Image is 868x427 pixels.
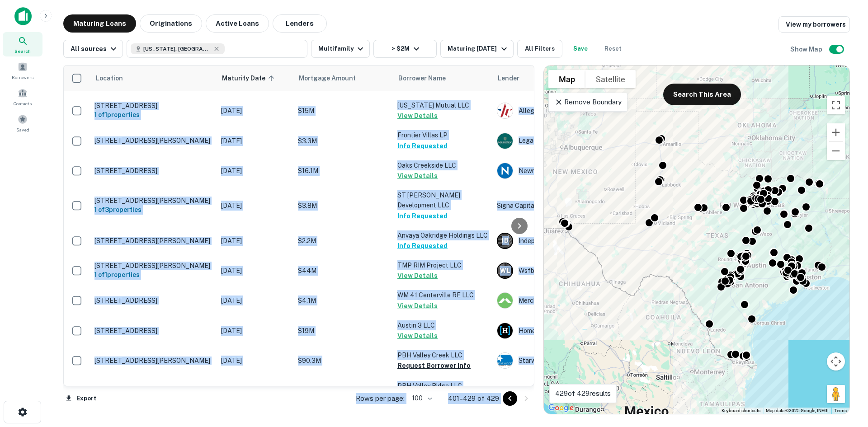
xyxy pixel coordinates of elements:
button: Map camera controls [827,352,845,371]
p: $90.3M [298,356,388,366]
p: $3.8M [298,201,388,211]
button: [US_STATE], [GEOGRAPHIC_DATA] [127,40,307,58]
p: Anvaya Oakridge Holdings LLC [397,230,488,240]
p: $16.1M [298,166,388,176]
img: picture [497,163,513,178]
span: Maturity Date [222,73,277,84]
button: Show satellite imagery [585,70,636,88]
p: [STREET_ADDRESS] [94,327,212,335]
button: Show street map [548,70,585,88]
button: Zoom out [827,142,845,160]
p: Signa Capital LLC [497,201,632,211]
p: [US_STATE] Mutual LLC [397,100,488,110]
div: Starwood Property Trust [497,352,632,369]
p: Frontier Villas LP [397,130,488,140]
p: [DATE] [221,166,289,176]
button: Info Requested [397,240,448,251]
button: Lenders [273,14,327,33]
div: 0 0 [544,66,849,414]
div: Contacts [3,84,42,109]
button: Maturing [DATE] [440,40,513,58]
h6: Show Map [790,44,824,54]
button: All Filters [517,40,562,58]
p: [STREET_ADDRESS] [94,296,212,305]
span: Mortgage Amount [299,73,368,84]
p: Rows per page: [356,393,405,404]
span: Search [14,47,31,55]
button: Reset [599,40,627,58]
button: Zoom in [827,123,845,141]
span: Location [95,73,123,84]
span: Map data ©2025 Google, INEGI [766,408,829,413]
p: [DATE] [221,106,289,116]
th: Borrower Name [393,66,492,91]
button: View Details [397,170,438,181]
iframe: Chat Widget [823,355,868,398]
div: 100 [408,392,434,405]
p: [DATE] [221,296,289,305]
p: $15M [298,106,388,116]
p: WM 41 Centerville RE LLC [397,290,488,300]
img: capitalize-icon.png [14,7,32,25]
div: Homestreet Bank [497,323,632,339]
button: Toggle fullscreen view [827,96,845,114]
div: Legacy Bank And Trust [497,133,632,149]
span: Contacts [14,100,32,107]
p: $2.2M [298,236,388,246]
h6: 1 of 1 properties [94,270,212,280]
img: picture [497,103,513,118]
span: Borrowers [12,74,33,81]
a: Search [3,32,42,56]
a: Terms (opens in new tab) [834,408,847,413]
th: Mortgage Amount [293,66,393,91]
div: Independent Bank [497,233,632,249]
p: $3.3M [298,136,388,146]
p: [DATE] [221,326,289,336]
p: [STREET_ADDRESS][PERSON_NAME] [94,237,212,245]
h6: 1 of 3 properties [94,205,212,215]
button: View Details [397,330,438,341]
p: [DATE] [221,201,289,211]
p: I B [502,236,508,245]
button: All sources [63,40,123,58]
button: Request Borrower Info [397,360,471,371]
p: $19M [298,326,388,336]
button: > $2M [373,40,437,58]
div: Newmark [497,163,632,179]
div: Borrowers [3,58,42,83]
button: Keyboard shortcuts [722,408,760,414]
p: [STREET_ADDRESS][PERSON_NAME] [94,357,212,365]
p: 401–429 of 429 [448,393,499,404]
h6: 1 of 1 properties [94,110,212,120]
p: Austin 3 LLC [397,320,488,330]
button: Multifamily [311,40,370,58]
div: Allegiance Bank [497,103,632,119]
img: Google [546,402,576,414]
button: Save your search to get updates of matches that match your search criteria. [566,40,595,58]
span: Lender [498,73,519,84]
p: [STREET_ADDRESS] [94,167,212,175]
img: picture [497,133,513,149]
p: TMP RIM Project LLC [397,260,488,270]
button: Maturing Loans [63,14,136,33]
img: picture [497,293,513,308]
img: picture [497,323,513,338]
button: Info Requested [397,211,448,221]
div: Maturing [DATE] [448,43,509,54]
p: [DATE] [221,356,289,366]
p: $4.1M [298,296,388,305]
p: PBH Valley Creek LLC [397,350,488,360]
p: [STREET_ADDRESS][PERSON_NAME] [94,262,212,270]
p: [STREET_ADDRESS][PERSON_NAME] [94,136,212,145]
button: View Details [397,300,438,311]
p: Oaks Creekside LLC [397,160,488,170]
p: [DATE] [221,236,289,246]
a: View my borrowers [778,16,850,33]
span: Saved [16,126,29,133]
p: 429 of 429 results [555,388,611,399]
th: Maturity Date [217,66,293,91]
th: Location [90,66,217,91]
button: View Details [397,270,438,281]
